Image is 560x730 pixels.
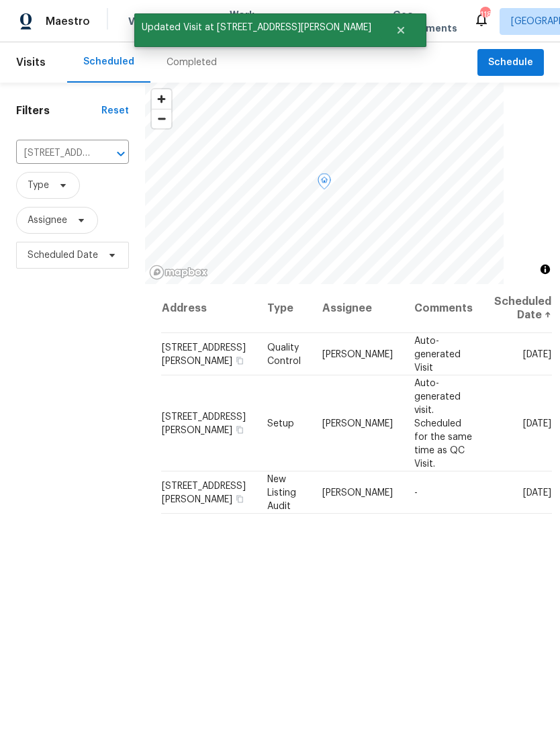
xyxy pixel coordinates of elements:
span: [DATE] [523,349,551,359]
span: Quality Control [267,343,301,365]
span: Schedule [488,54,533,71]
div: Scheduled [83,55,134,69]
span: Auto-generated visit. Scheduled for the same time as QC Visit. [414,378,472,468]
button: Zoom out [152,109,171,128]
div: Reset [101,104,129,118]
button: Zoom in [152,89,171,109]
span: Scheduled Date [28,248,98,262]
span: Setup [267,418,294,428]
th: Assignee [312,284,404,333]
span: [DATE] [523,488,551,497]
span: [PERSON_NAME] [322,418,393,428]
span: [STREET_ADDRESS][PERSON_NAME] [162,343,246,365]
button: Copy Address [234,492,246,504]
button: Open [111,144,130,163]
th: Comments [404,284,483,333]
button: Copy Address [234,423,246,435]
button: Copy Address [234,354,246,366]
th: Address [161,284,256,333]
span: Type [28,179,49,192]
a: Mapbox homepage [149,265,208,280]
th: Type [256,284,312,333]
span: - [414,488,418,497]
span: Visits [16,48,46,77]
span: Visits [128,15,156,28]
button: Schedule [477,49,544,77]
span: [PERSON_NAME] [322,349,393,359]
span: Work Orders [230,8,264,35]
canvas: Map [145,83,504,284]
span: Zoom out [152,109,171,128]
span: Assignee [28,214,67,227]
span: [PERSON_NAME] [322,488,393,497]
span: [STREET_ADDRESS][PERSON_NAME] [162,481,246,504]
span: Updated Visit at [STREET_ADDRESS][PERSON_NAME] [134,13,379,42]
span: Geo Assignments [393,8,457,35]
span: New Listing Audit [267,474,296,510]
button: Close [379,17,423,44]
span: Auto-generated Visit [414,336,461,372]
span: Toggle attribution [541,262,549,277]
span: [STREET_ADDRESS][PERSON_NAME] [162,412,246,435]
span: Maestro [46,15,90,28]
th: Scheduled Date ↑ [483,284,552,333]
div: Completed [167,56,217,69]
button: Toggle attribution [537,261,553,277]
span: [DATE] [523,418,551,428]
h1: Filters [16,104,101,118]
div: 118 [480,8,489,21]
div: Map marker [318,173,331,194]
input: Search for an address... [16,143,91,164]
